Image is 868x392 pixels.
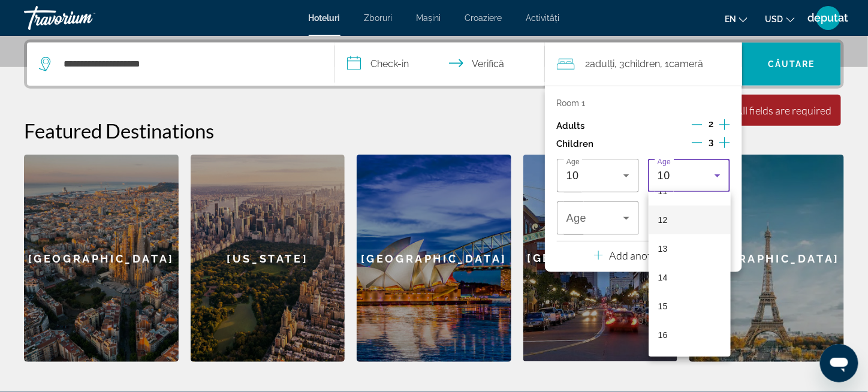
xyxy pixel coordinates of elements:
[649,234,731,263] mat-option: 13 ani
[649,349,731,378] mat-option: 17 ani
[820,344,858,382] iframe: Buton lansare fereastră mesagerie
[658,330,668,340] font: 16
[658,215,668,225] font: 12
[658,244,668,254] font: 13
[649,292,731,321] mat-option: 15 ani
[649,321,731,349] mat-option: 16 ani
[658,273,668,282] font: 14
[649,206,731,234] mat-option: 12 ani
[658,301,668,311] font: 15
[649,263,731,292] mat-option: 14 ani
